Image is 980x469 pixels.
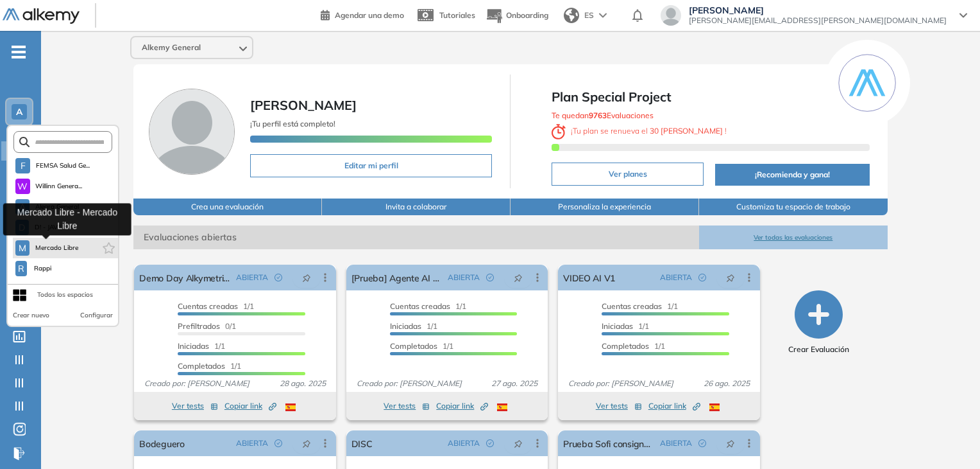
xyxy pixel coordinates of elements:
span: Evaluaciones abiertas [133,226,699,249]
span: 1/1 [178,301,254,311]
span: pushpin [726,272,735,283]
img: arrow [599,13,607,18]
span: Tutoriales [439,10,475,20]
b: 30 [PERSON_NAME] [648,126,725,136]
iframe: Chat Widget [916,407,980,469]
b: 9763 [589,111,607,120]
button: Ver planes [552,163,704,186]
a: DISC [351,430,373,456]
img: ESP [709,403,720,411]
img: clock-svg [552,124,566,139]
span: Copiar link [224,400,276,412]
span: Completados [390,341,437,351]
img: ESP [497,403,507,411]
span: W [17,181,28,191]
span: check-circle [698,274,706,281]
button: pushpin [504,433,532,454]
button: Copiar link [224,398,276,414]
span: Te quedan Evaluaciones [552,111,654,120]
span: ES [584,10,594,21]
span: Creado por: [PERSON_NAME] [563,378,679,389]
span: Iniciadas [602,321,633,331]
span: 0/1 [178,321,236,331]
span: Creado por: [PERSON_NAME] [139,378,255,389]
button: pushpin [716,433,745,454]
span: ABIERTA [448,438,480,449]
span: check-circle [486,274,494,281]
span: Cuentas creadas [178,301,238,311]
span: ¡Tu perfil está completo! [250,119,335,128]
span: pushpin [302,272,311,283]
button: Personaliza la experiencia [511,199,699,215]
span: Creado por: [PERSON_NAME] [351,378,467,389]
span: [PERSON_NAME][EMAIL_ADDRESS][PERSON_NAME][DOMAIN_NAME] [689,15,947,26]
button: pushpin [292,267,321,288]
button: Crear Evaluación [788,290,849,355]
i: - [12,51,26,53]
span: Completados [178,361,225,371]
span: Agendar una demo [335,10,404,20]
span: A [16,107,22,117]
span: [PERSON_NAME] [250,97,357,113]
span: F [21,161,26,171]
a: Bodeguero [139,430,185,456]
span: Plan Special Project [552,87,869,107]
span: Copiar link [648,400,700,412]
img: Logo [3,8,80,24]
button: Invita a colaborar [322,199,511,215]
span: 28 ago. 2025 [275,378,331,389]
button: Configurar [80,310,113,321]
span: ABIERTA [448,272,480,283]
span: Alkemy General [142,42,201,53]
span: M [19,243,26,253]
span: check-circle [275,274,282,281]
span: pushpin [302,438,311,448]
span: 1/1 [602,321,649,331]
button: Copiar link [648,398,700,414]
span: 1/1 [178,361,241,371]
span: 1/1 [390,321,437,331]
span: Crear Evaluación [788,344,849,355]
span: check-circle [275,439,282,447]
span: pushpin [514,272,523,283]
span: Iniciadas [390,321,421,331]
span: check-circle [486,439,494,447]
span: 1/1 [602,341,665,351]
a: Prueba Sofi consigna larga [563,430,654,456]
span: ABIERTA [660,438,692,449]
span: ¡ Tu plan se renueva el ! [552,126,727,136]
button: Crea una evaluación [133,199,322,215]
button: ¡Recomienda y gana! [715,164,869,186]
span: 27 ago. 2025 [486,378,543,389]
span: 1/1 [390,341,453,351]
img: Foto de perfil [149,89,235,175]
span: 1/1 [602,301,678,311]
span: Rappi [32,263,53,274]
span: ABIERTA [660,272,692,283]
span: 1/1 [390,301,466,311]
a: Demo Day Alkymetrics [139,265,230,290]
button: Ver tests [596,398,642,414]
a: [Prueba] Agente AI 2.1 [351,265,443,290]
button: pushpin [292,433,321,454]
button: pushpin [716,267,745,288]
img: world [564,8,579,23]
button: pushpin [504,267,532,288]
span: Onboarding [506,10,548,20]
span: Cuentas creadas [602,301,662,311]
span: check-circle [698,439,706,447]
span: pushpin [514,438,523,448]
span: Copiar link [436,400,488,412]
div: Mercado Libre - Mercado Libre [3,203,131,235]
button: Editar mi perfil [250,154,492,177]
span: 26 ago. 2025 [698,378,755,389]
button: Copiar link [436,398,488,414]
span: Cuentas creadas [390,301,450,311]
span: ABIERTA [236,272,268,283]
span: Prefiltrados [178,321,220,331]
span: ABIERTA [236,438,268,449]
span: Willinn Genera... [35,181,83,191]
button: Customiza tu espacio de trabajo [699,199,888,215]
span: [PERSON_NAME] [689,5,947,15]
